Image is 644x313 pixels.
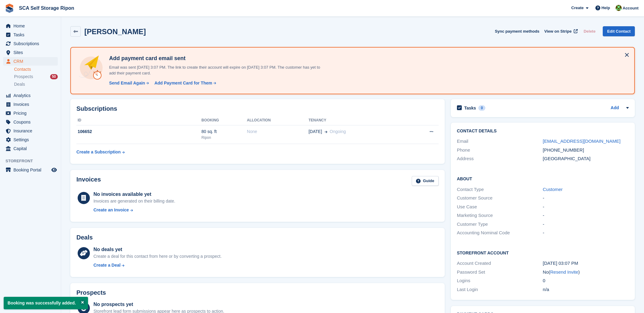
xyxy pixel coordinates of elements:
span: View on Stripe [544,28,572,34]
div: Create an Invoice [94,207,129,213]
div: Send Email Again [109,80,145,86]
div: 80 sq. ft [201,128,247,135]
div: Last Login [457,286,543,293]
div: Marketing Source [457,212,543,219]
a: Edit Contact [603,26,635,36]
div: No invoices available yet [94,191,175,198]
div: 106652 [76,128,201,135]
a: menu [3,22,58,30]
img: Kelly Neesham [616,5,622,11]
div: [DATE] 03:07 PM [543,260,629,267]
div: Create a deal for this contact from here or by converting a prospect. [94,253,222,260]
a: Create an Invoice [94,207,175,213]
a: Deals [14,81,58,88]
img: add-payment-card-4dbda4983b697a7845d177d07a5d71e8a16f1ec00487972de202a45f1e8132f5.svg [78,55,104,81]
span: Create [571,5,583,11]
a: menu [3,144,58,153]
div: None [247,128,309,135]
span: Pricing [13,109,50,117]
div: Address [457,155,543,162]
div: 50 [50,74,58,79]
a: Add Payment Card for Them [152,80,217,86]
div: Use Case [457,203,543,210]
th: Tenancy [308,116,405,125]
h2: Prospects [76,289,106,296]
a: Customer [543,187,563,192]
a: menu [3,100,58,109]
div: Customer Type [457,221,543,228]
a: menu [3,127,58,135]
a: menu [3,166,58,174]
a: menu [3,135,58,144]
div: Customer Source [457,195,543,202]
div: No [543,269,629,276]
span: Tasks [13,31,50,39]
div: Create a Subscription [76,149,121,155]
div: Create a Deal [94,262,121,268]
a: menu [3,48,58,57]
span: Help [602,5,610,11]
div: Accounting Nominal Code [457,229,543,236]
div: [GEOGRAPHIC_DATA] [543,155,629,162]
a: menu [3,31,58,39]
th: Allocation [247,116,309,125]
div: - [543,195,629,202]
h2: Tasks [464,105,476,111]
div: 0 [478,105,485,111]
p: Booking was successfully added. [4,297,88,309]
p: Email was sent [DATE] 3:07 PM. The link to create their account will expire on [DATE] 3:07 PM. Th... [107,64,321,76]
a: View on Stripe [542,26,579,36]
div: Password Set [457,269,543,276]
div: 0 [543,277,629,284]
div: Contact Type [457,186,543,193]
a: Prospects 50 [14,74,58,80]
a: menu [3,109,58,117]
span: Deals [14,81,25,87]
span: Ongoing [330,129,346,134]
a: Preview store [50,166,58,174]
div: Email [457,138,543,145]
span: Capital [13,144,50,153]
h2: Subscriptions [76,105,439,112]
span: ( ) [549,269,580,275]
span: CRM [13,57,50,66]
a: Add [611,105,619,112]
span: Insurance [13,127,50,135]
h2: Storefront Account [457,250,629,256]
div: Invoices are generated on their billing date. [94,198,175,204]
span: Settings [13,135,50,144]
span: Home [13,22,50,30]
th: ID [76,116,201,125]
div: Logins [457,277,543,284]
button: Delete [581,26,598,36]
h2: Invoices [76,176,101,186]
div: Ripon [201,135,247,140]
div: - [543,221,629,228]
a: menu [3,91,58,100]
h2: Contact Details [457,129,629,134]
h2: [PERSON_NAME] [84,27,146,36]
div: Phone [457,147,543,154]
span: Subscriptions [13,39,50,48]
a: Create a Deal [94,262,222,268]
div: Account Created [457,260,543,267]
a: [EMAIL_ADDRESS][DOMAIN_NAME] [543,139,620,144]
div: n/a [543,286,629,293]
a: menu [3,39,58,48]
a: menu [3,57,58,66]
div: No deals yet [94,246,222,253]
a: SCA Self Storage Ripon [17,3,77,13]
div: Add Payment Card for Them [154,80,212,86]
span: Sites [13,48,50,57]
a: Guide [412,176,439,186]
span: Coupons [13,118,50,126]
span: [DATE] [308,128,322,135]
button: Sync payment methods [495,26,539,36]
h2: About [457,175,629,182]
a: menu [3,118,58,126]
div: No prospects yet [94,301,224,308]
a: Create a Subscription [76,146,125,158]
a: Contacts [14,67,58,72]
span: Storefront [6,158,61,164]
span: Prospects [14,74,33,80]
